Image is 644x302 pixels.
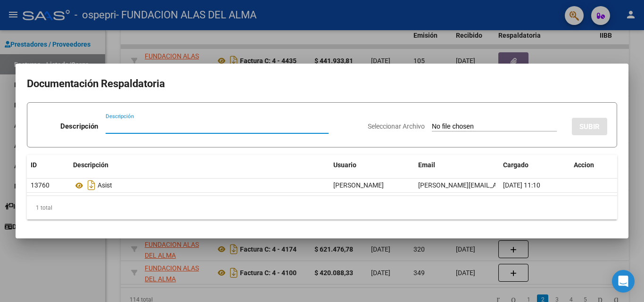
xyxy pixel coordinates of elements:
datatable-header-cell: Email [414,155,499,175]
datatable-header-cell: Accion [570,155,617,175]
span: Accion [574,161,594,169]
span: Usuario [333,161,356,169]
div: 1 total [27,196,617,220]
datatable-header-cell: ID [27,155,69,175]
div: Asist [73,178,326,193]
span: Descripción [73,161,108,169]
h2: Documentación Respaldatoria [27,75,617,93]
span: [DATE] 11:10 [503,181,540,189]
span: 13760 [31,181,50,189]
span: Email [418,161,435,169]
span: SUBIR [579,122,600,131]
span: Seleccionar Archivo [368,122,425,130]
i: Descargar documento [85,178,98,193]
span: [PERSON_NAME] [333,181,384,189]
p: Descripción [60,121,98,132]
div: Open Intercom Messenger [612,270,635,293]
button: SUBIR [572,118,607,135]
datatable-header-cell: Descripción [69,155,330,175]
datatable-header-cell: Usuario [330,155,414,175]
span: ID [31,161,37,169]
span: [PERSON_NAME][EMAIL_ADDRESS][PERSON_NAME][DOMAIN_NAME] [418,181,624,189]
span: Cargado [503,161,528,169]
datatable-header-cell: Cargado [499,155,570,175]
